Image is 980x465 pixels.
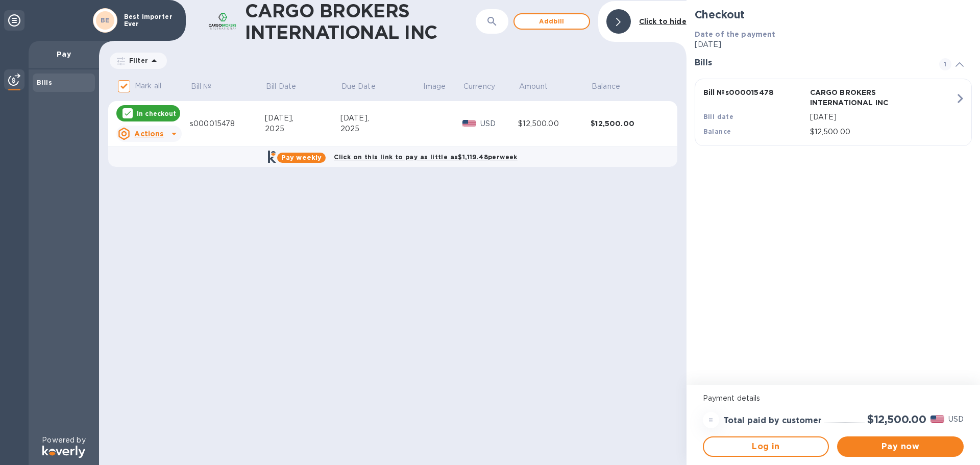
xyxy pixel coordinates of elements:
[513,13,590,30] button: Addbill
[340,124,423,134] div: 2025
[266,81,296,92] p: Bill Date
[703,412,719,428] div: =
[695,39,972,50] p: [DATE]
[37,49,91,59] p: Pay
[463,81,495,92] p: Currency
[810,87,913,108] p: CARGO BROKERS INTERNATIONAL INC
[480,118,519,129] p: USD
[703,436,829,457] button: Log in
[191,81,212,92] p: Bill №
[695,30,776,38] b: Date of the payment
[423,81,446,92] p: Image
[639,17,687,26] b: Click to hide
[703,393,964,404] p: Payment details
[523,15,581,28] span: Add bill
[134,130,163,138] u: Actions
[281,154,322,161] b: Pay weekly
[42,446,85,458] img: Logo
[810,112,955,123] p: [DATE]
[948,414,964,425] p: USD
[930,415,944,423] img: USD
[712,440,820,453] span: Log in
[695,8,972,21] h2: Checkout
[592,81,633,92] span: Balance
[135,81,161,91] p: Mark all
[519,81,561,92] span: Amount
[137,109,176,118] p: In checkout
[265,113,340,124] div: [DATE],
[723,416,822,426] h3: Total paid by customer
[266,81,309,92] span: Bill Date
[703,128,731,135] b: Balance
[462,120,476,127] img: USD
[341,81,376,92] p: Due Date
[810,127,955,137] p: $12,500.00
[939,58,951,70] span: 1
[592,81,620,92] p: Balance
[42,435,85,446] p: Powered by
[695,58,927,68] h3: Bills
[124,13,175,28] p: Best Importer Ever
[265,124,340,134] div: 2025
[703,113,734,120] b: Bill date
[591,118,664,129] div: $12,500.00
[867,413,926,426] h2: $12,500.00
[190,118,265,129] div: s000015478
[340,113,423,124] div: [DATE],
[518,118,591,129] div: $12,500.00
[845,440,955,453] span: Pay now
[695,79,972,146] button: Bill №s000015478CARGO BROKERS INTERNATIONAL INCBill date[DATE]Balance$12,500.00
[334,153,518,161] b: Click on this link to pay as little as $1,119.48 per week
[191,81,225,92] span: Bill №
[101,16,110,24] b: BE
[837,436,964,457] button: Pay now
[37,79,52,86] b: Bills
[341,81,389,92] span: Due Date
[703,87,806,97] p: Bill № s000015478
[519,81,548,92] p: Amount
[125,56,148,65] p: Filter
